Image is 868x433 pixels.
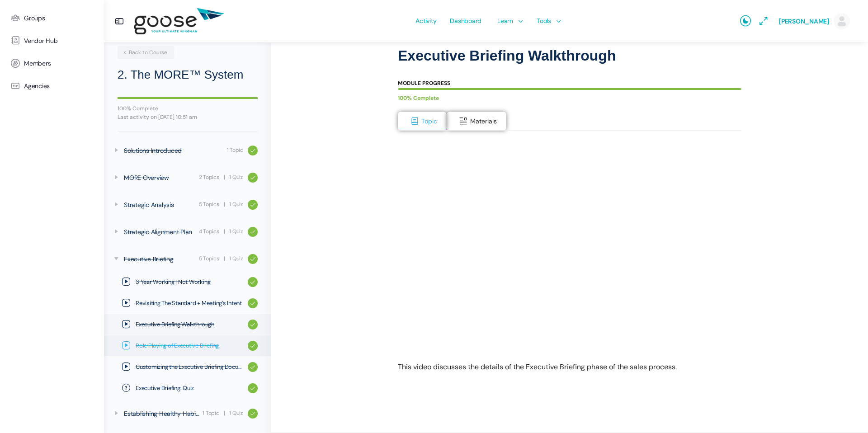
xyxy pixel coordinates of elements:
a: Agencies [5,75,99,97]
span: | [224,227,225,236]
span: Executive Briefing: Quiz [136,384,243,393]
div: 100% Complete [398,92,732,104]
span: | [224,254,225,263]
span: Role Playing of Executive Briefing [136,341,243,350]
span: Groups [24,14,45,22]
span: Revisiting The Standard + Meeting’s Intent [136,299,243,308]
div: 1 Quiz [229,254,243,263]
a: Members [5,52,99,75]
span: 3 Year Working | Not Working [136,278,243,287]
a: Establishing Healthy Habits 1 Topic | 1 Quiz [104,401,271,426]
a: 3 Year Working | Not Working [104,272,271,292]
div: 5 Topics [199,200,219,209]
div: 5 Topics [199,254,219,263]
a: Strategic Analysis 5 Topics | 1 Quiz [104,193,271,217]
a: Vendor Hub [5,29,99,52]
span: | [224,200,225,209]
div: 4 Topics [199,227,219,236]
span: Agencies [24,82,50,90]
span: [PERSON_NAME] [779,17,829,25]
a: Executive Briefing: Quiz [104,378,271,399]
div: Strategic Analysis [124,200,196,210]
span: This video discusses the details of the Executive Briefing phase of the sales process. [398,362,677,372]
span: Customizing the Executive Briefing Document [136,362,243,372]
div: 1 Quiz [229,227,243,236]
a: Revisiting The Standard + Meeting’s Intent [104,293,271,314]
div: 1 Topic [227,146,243,155]
div: Last activity on [DATE] 10:51 am [118,114,258,120]
span: Topic [421,117,437,125]
a: Customizing the Executive Briefing Document [104,357,271,377]
span: Materials [470,117,497,125]
a: Strategic Alignment Plan 4 Topics | 1 Quiz [104,220,271,244]
span: Executive Briefing Walkthrough [136,320,243,329]
a: MORE Overview 2 Topics | 1 Quiz [104,165,271,190]
h1: Executive Briefing Walkthrough [398,47,741,64]
h2: 2. The MORE™ System [118,66,258,84]
a: Solutions Introduced 1 Topic [104,138,271,163]
div: 1 Topic [203,409,219,418]
div: Executive Briefing [124,254,196,264]
span: | [224,173,225,182]
div: Module Progress [398,80,450,86]
div: MORE Overview [124,173,196,183]
div: 1 Quiz [229,409,243,418]
div: Solutions Introduced [124,146,224,155]
a: Executive Briefing 5 Topics | 1 Quiz [104,247,271,271]
span: | [224,409,225,418]
span: Vendor Hub [24,37,58,45]
a: Groups [5,7,99,29]
div: 100% Complete [118,106,258,111]
a: Role Playing of Executive Briefing [104,335,271,356]
span: Back to Course [122,49,167,56]
a: Executive Briefing Walkthrough [104,314,271,335]
span: Members [24,60,51,67]
div: Strategic Alignment Plan [124,227,196,237]
a: Back to Course [118,46,174,59]
div: 2 Topics [199,173,219,182]
div: Establishing Healthy Habits [124,409,200,419]
div: 1 Quiz [229,173,243,182]
iframe: Chat Widget [823,390,868,433]
div: 1 Quiz [229,200,243,209]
